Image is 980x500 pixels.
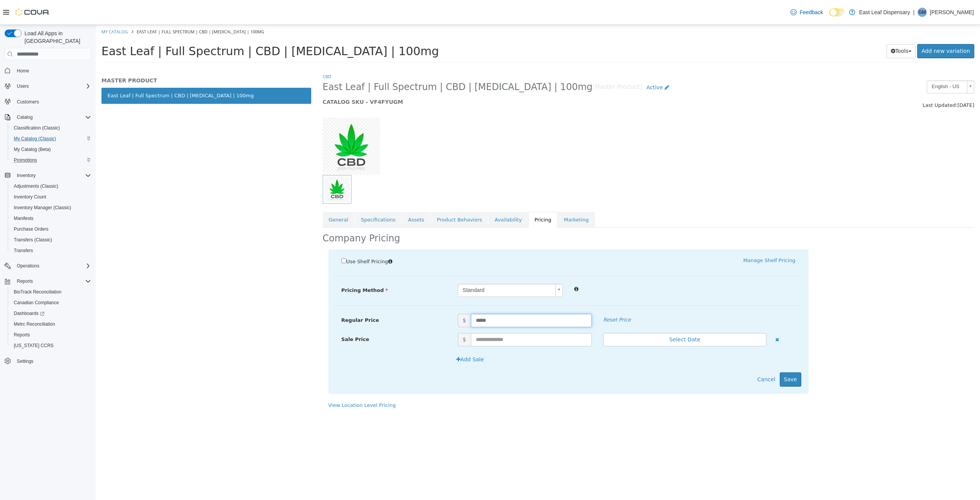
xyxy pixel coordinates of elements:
button: Transfers [8,245,94,256]
button: Reports [8,330,94,340]
a: Marketing [462,187,499,203]
button: Add Sale [356,328,393,342]
span: Inventory [17,172,36,179]
span: Use Shelf Pricing [251,234,292,239]
button: Purchase Orders [8,224,94,234]
em: Reset Price [508,292,535,298]
span: Adjustments (Classic) [14,183,58,189]
a: BioTrack Reconciliation [11,287,65,297]
span: $ [362,308,375,321]
span: Catalog [17,114,33,120]
span: Standard [363,259,457,272]
button: My Catalog (Beta) [8,144,94,155]
p: | [913,8,915,17]
span: Transfers [14,248,33,254]
button: Promotions [8,155,94,166]
span: Metrc Reconciliation [14,321,55,327]
button: Catalog [2,112,94,123]
span: Users [14,82,91,91]
span: GM [918,8,926,17]
span: Inventory Manager (Classic) [14,205,71,211]
span: Dashboards [11,309,91,318]
a: Classification (Classic) [11,123,63,133]
input: Use Shelf Pricing [246,233,251,238]
a: Feedback [787,5,826,20]
button: Classification (Classic) [8,123,94,133]
button: BioTrack Reconciliation [8,287,94,297]
span: Pricing Method [246,262,292,268]
a: Transfers [11,246,36,255]
span: Reports [11,330,91,339]
span: Adjustments (Classic) [11,182,91,191]
button: Metrc Reconciliation [8,319,94,330]
span: Load All Apps in [GEOGRAPHIC_DATA] [21,30,91,45]
span: Manifests [14,215,33,221]
a: Product Behaviors [335,187,392,203]
span: Operations [14,261,91,270]
button: Operations [14,261,42,270]
span: East Leaf | Full Spectrum | CBD | [MEDICAL_DATA] | 100mg [6,20,343,33]
a: Manage Shelf Pricing [647,233,699,238]
span: Active [550,59,567,66]
button: Manifests [8,213,94,224]
span: Last Updated: [827,77,862,83]
span: Home [14,66,91,75]
small: [Master Product] [497,59,547,66]
span: Inventory Manager (Classic) [11,203,91,212]
span: Catalog [14,113,91,122]
button: Cancel [657,348,684,362]
button: My Catalog (Classic) [8,133,94,144]
a: General [227,187,259,203]
a: Manifests [11,214,36,223]
a: Active [546,56,578,70]
a: Availability [393,187,432,203]
div: Gina Miller [918,8,927,17]
nav: Complex example [5,62,91,387]
button: [US_STATE] CCRS [8,340,94,351]
span: My Catalog (Beta) [14,146,51,152]
span: Users [17,83,29,89]
button: Users [2,81,94,92]
span: Manifests [11,214,91,223]
a: Settings [14,357,36,366]
span: Feedback [800,8,823,16]
span: Inventory [14,171,91,180]
a: Canadian Compliance [11,298,62,307]
a: Inventory Count [11,192,49,202]
span: Transfers (Classic) [14,237,52,243]
span: Inventory Count [14,194,46,200]
a: Assets [306,187,335,203]
button: Settings [2,356,94,367]
a: Adjustments (Classic) [11,182,61,191]
span: Operations [17,263,39,269]
span: Customers [14,97,91,107]
span: [DATE] [862,77,879,83]
span: Promotions [11,156,91,165]
span: English - US [831,56,868,68]
h5: MASTER PRODUCT [6,52,216,59]
a: [US_STATE] CCRS [11,341,57,350]
a: View Location Level Pricing [233,377,300,383]
button: Customers [2,96,94,107]
button: Reports [14,277,36,286]
a: Specifications [259,187,306,203]
button: Reports [2,276,94,287]
span: $ [362,289,375,302]
a: Promotions [11,156,40,165]
a: Inventory Manager (Classic) [11,203,74,212]
span: Classification (Classic) [14,125,60,131]
span: [US_STATE] CCRS [14,343,54,349]
span: East Leaf | Full Spectrum | CBD | [MEDICAL_DATA] | 100mg [41,4,168,10]
a: Metrc Reconciliation [11,320,58,329]
a: Dashboards [11,309,47,318]
h2: Company Pricing [227,208,305,220]
button: Inventory Count [8,192,94,202]
a: My Catalog [6,4,32,10]
a: Purchase Orders [11,225,52,234]
button: Inventory Manager (Classic) [8,202,94,213]
span: Purchase Orders [14,226,49,232]
span: Settings [17,358,33,364]
a: English - US [831,56,879,69]
span: Settings [14,356,91,366]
